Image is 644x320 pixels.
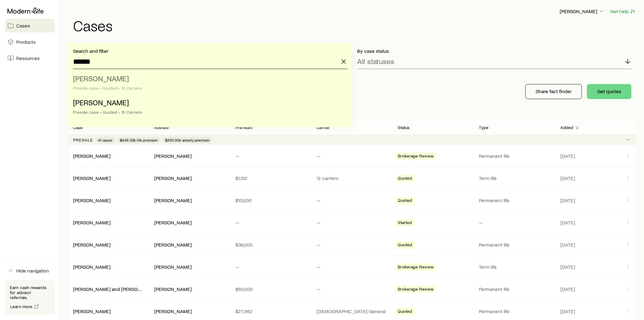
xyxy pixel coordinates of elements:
p: Presale [73,137,93,142]
div: [PERSON_NAME] [154,153,192,159]
div: [PERSON_NAME] [73,153,111,159]
p: — [235,153,307,159]
p: Type [479,125,489,130]
span: [DATE] [560,153,575,159]
span: Resources [16,55,40,61]
span: [DATE] [560,264,575,270]
p: 12 carriers [317,175,388,181]
span: [PERSON_NAME] [73,98,129,107]
p: — [317,197,388,203]
div: [PERSON_NAME] [154,197,192,204]
p: — [317,286,388,292]
span: Quoted [398,176,412,182]
p: Earn cash rewards for advisor referrals. [10,285,50,300]
span: Quoted [398,242,412,249]
div: Presale case • Quoted • 15 Carriers [73,110,344,115]
p: [DEMOGRAPHIC_DATA] General [317,308,388,314]
p: — [317,264,388,270]
p: Permanent life [479,286,550,292]
a: [PERSON_NAME] [73,219,111,225]
span: 41 cases [98,137,112,142]
span: [DATE] [560,219,575,226]
span: Started [398,220,412,227]
span: Learn more [10,304,33,309]
p: Permanent life [479,197,550,203]
span: Brokerage Review [398,287,434,293]
p: $10,000 [235,197,307,203]
p: Permanent life [479,242,550,248]
a: Resources [5,51,55,65]
p: Case [73,125,83,130]
p: — [317,242,388,248]
div: [PERSON_NAME] [154,175,192,182]
a: [PERSON_NAME] [73,242,111,247]
div: [PERSON_NAME] [154,286,192,292]
p: Status [398,125,410,130]
span: Cases [16,22,30,29]
span: [DATE] [560,286,575,292]
span: Brokerage Review [398,153,434,160]
span: $438.02k life premium [120,137,158,142]
a: [PERSON_NAME] [73,175,111,181]
span: Products [16,39,36,45]
p: All statuses [357,57,395,66]
p: $38,000 [235,242,307,248]
a: Cases [5,19,55,32]
p: By case status [357,48,632,54]
div: [PERSON_NAME] [73,242,111,248]
p: — [235,219,307,226]
a: [PERSON_NAME] [73,153,111,159]
span: [DATE] [560,175,575,181]
p: Term life [479,264,550,270]
p: $1,192 [235,175,307,181]
li: Nerovich, Michael [73,72,344,96]
p: $50,000 [235,286,307,292]
h1: Cases [73,18,637,33]
span: Quoted [398,309,412,315]
p: — [235,264,307,270]
p: Share fact finder [536,88,572,94]
a: Products [5,35,55,49]
span: [PERSON_NAME] [73,74,129,83]
p: Advisor [154,125,169,130]
div: Earn cash rewards for advisor referrals.Learn more [5,280,55,315]
p: — [479,219,550,226]
button: Share fact finder [525,84,582,99]
span: Brokerage Review [398,264,434,271]
div: [PERSON_NAME] [73,197,111,204]
button: [PERSON_NAME] [559,8,605,15]
p: Permanent life [479,308,550,314]
a: [PERSON_NAME] [73,264,111,270]
p: [PERSON_NAME] [560,8,605,14]
button: Get help [610,8,637,15]
div: [PERSON_NAME] [154,242,192,248]
p: Added [560,125,573,130]
span: Hide navigation [16,267,49,274]
div: Presale case • Quoted • 15 Carriers [73,86,344,91]
div: [PERSON_NAME] [154,264,192,270]
div: [PERSON_NAME] and [PERSON_NAME] [73,286,144,292]
li: Nerovich, Courtney [73,96,344,120]
button: Hide navigation [5,264,55,277]
p: Term life [479,175,550,181]
a: [PERSON_NAME] [73,197,111,203]
div: [PERSON_NAME] [154,219,192,226]
p: — [317,219,388,226]
p: — [317,153,388,159]
span: [DATE] [560,242,575,248]
a: [PERSON_NAME] [73,308,111,314]
span: Quoted [398,198,412,204]
span: $200.00k annuity premium [165,137,209,142]
span: [DATE] [560,308,575,314]
p: $27,962 [235,308,307,314]
p: Permanent life [479,153,550,159]
p: Premium [235,125,252,130]
div: [PERSON_NAME] [154,308,192,315]
span: [DATE] [560,197,575,203]
a: [PERSON_NAME] and [PERSON_NAME] [73,286,159,292]
p: Carrier [317,125,330,130]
